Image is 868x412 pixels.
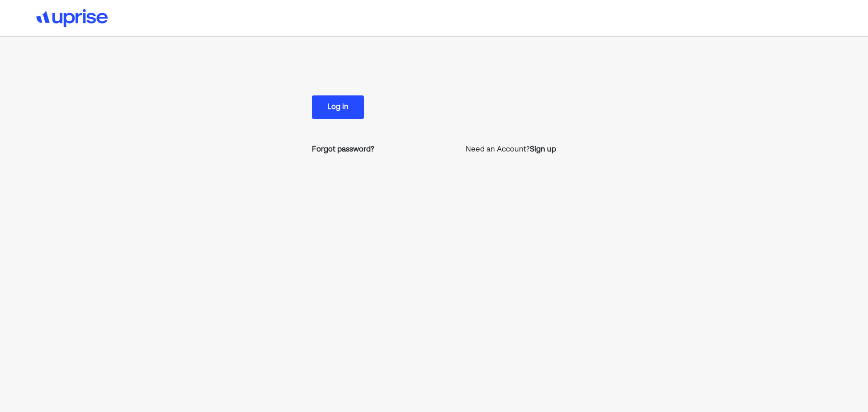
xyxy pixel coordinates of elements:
button: Log in [312,95,364,119]
a: Forgot password? [312,144,374,155]
p: Need an Account? [466,144,556,155]
a: Sign up [530,144,556,155]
